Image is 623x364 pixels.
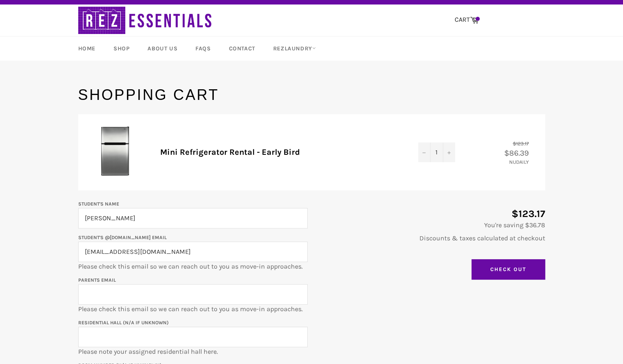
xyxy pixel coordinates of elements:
[91,127,140,176] img: Mini Refrigerator Rental - Early Bird
[504,148,537,158] span: $86.39
[160,147,300,157] a: Mini Refrigerator Rental - Early Bird
[78,85,545,105] h1: Shopping Cart
[513,140,529,147] s: $123.17
[78,277,116,283] label: Parents email
[78,5,213,36] img: RezEssentials
[451,11,483,29] a: CART
[187,36,219,61] a: FAQs
[316,221,545,230] p: You're saving $36.78
[471,158,537,166] p: NUDAILY
[139,36,186,61] a: About Us
[265,36,324,61] a: RezLaundry
[78,201,119,207] label: Student's Name
[78,318,308,356] p: Please note your assigned residential hall here.
[70,36,104,61] a: Home
[78,235,167,240] label: Student's @[DOMAIN_NAME] email
[221,36,263,61] a: Contact
[418,142,430,162] button: Decrease quantity
[78,233,308,271] p: Please check this email so we can reach out to you as move-in approaches.
[78,320,169,326] label: Residential Hall (N/A if unknown)
[316,207,545,221] p: $123.17
[471,259,545,280] input: Check Out
[443,142,455,162] button: Increase quantity
[78,275,308,314] p: Please check this email so we can reach out to you as move-in approaches.
[105,36,138,61] a: Shop
[316,234,545,243] p: Discounts & taxes calculated at checkout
